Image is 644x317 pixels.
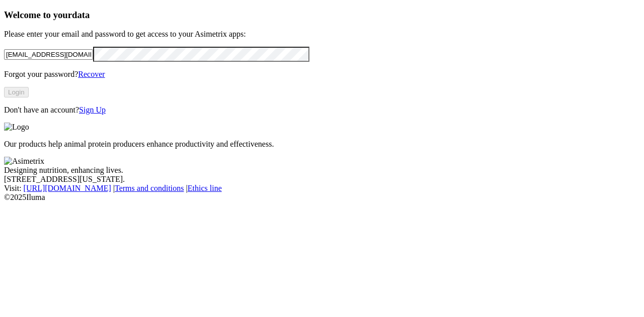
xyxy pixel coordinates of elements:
img: Asimetrix [4,157,44,166]
a: [URL][DOMAIN_NAME] [24,184,111,192]
img: Logo [4,123,29,132]
p: Please enter your email and password to get access to your Asimetrix apps: [4,30,640,39]
div: [STREET_ADDRESS][US_STATE]. [4,175,640,184]
span: data [72,10,90,20]
div: Designing nutrition, enhancing lives. [4,166,640,175]
h3: Welcome to your [4,10,640,21]
a: Terms and conditions [115,184,184,192]
p: Forgot your password? [4,70,640,79]
a: Sign Up [79,105,106,114]
button: Login [4,87,29,97]
a: Recover [78,70,105,78]
a: Ethics line [188,184,222,192]
div: Visit : | | [4,184,640,193]
input: Your email [4,49,93,60]
div: © 2025 Iluma [4,193,640,202]
p: Don't have an account? [4,105,640,115]
p: Our products help animal protein producers enhance productivity and effectiveness. [4,140,640,149]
